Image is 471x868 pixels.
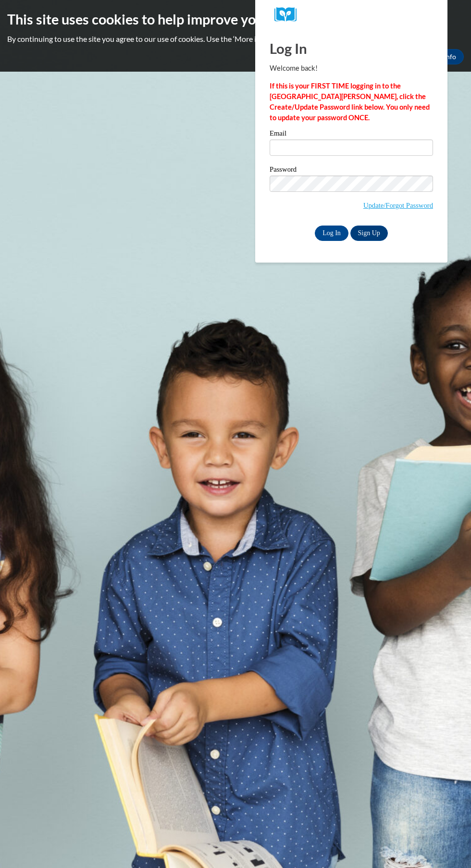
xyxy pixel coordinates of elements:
p: By continuing to use the site you agree to our use of cookies. Use the ‘More info’ button to read... [7,34,464,44]
strong: If this is your FIRST TIME logging in to the [GEOGRAPHIC_DATA][PERSON_NAME], click the Create/Upd... [270,82,430,122]
h2: This site uses cookies to help improve your learning experience. [7,10,464,29]
label: Password [270,166,433,176]
img: Logo brand [274,7,303,22]
label: Email [270,130,433,139]
a: Sign Up [350,226,388,241]
h1: Log In [270,38,433,58]
a: Update/Forgot Password [363,201,433,209]
input: Log In [315,226,348,241]
p: Welcome back! [270,63,433,74]
a: COX Campus [274,7,428,22]
iframe: Botón para iniciar la ventana de mensajería [433,830,463,860]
